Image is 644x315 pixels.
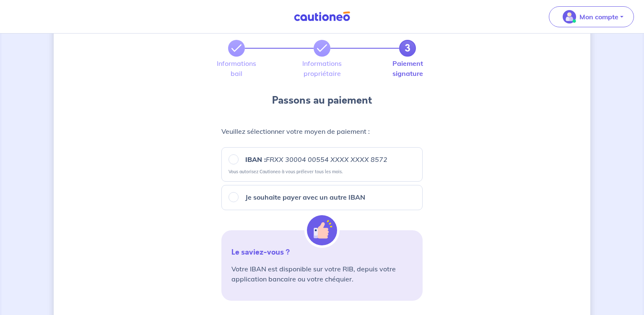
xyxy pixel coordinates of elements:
p: Le saviez-vous ? [231,247,413,257]
h4: Passons au paiement [272,94,372,107]
p: Veuillez sélectionner votre moyen de paiement : [221,125,423,137]
p: Votre IBAN est disponible sur votre RIB, depuis votre application bancaire ou votre chéquier. [231,264,413,284]
button: illu_account_valid_menu.svgMon compte [549,6,634,27]
img: illu_account_valid_menu.svg [563,10,576,23]
label: Informations propriétaire [314,60,330,77]
strong: IBAN : [245,155,387,164]
img: Cautioneo [291,11,353,22]
p: Je souhaite payer avec un autre IBAN [245,192,365,202]
em: FRXX 30004 00554 XXXX XXXX 8572 [266,155,387,164]
label: Informations bail [228,60,245,77]
label: Paiement signature [399,60,416,77]
p: Mon compte [579,12,618,22]
p: Vous autorisez Cautioneo à vous prélever tous les mois. [229,169,343,174]
img: illu_alert_hand.svg [307,215,337,245]
a: 3 [399,40,416,57]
